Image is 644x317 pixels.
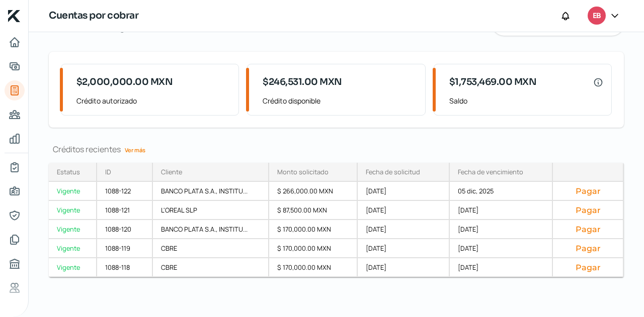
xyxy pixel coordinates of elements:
a: Adelantar facturas [5,56,25,76]
div: $ 266,000.00 MXN [269,182,358,201]
div: [DATE] [450,239,553,258]
span: $1,753,469.00 MXN [449,75,537,89]
a: Vigente [49,182,97,201]
span: Crédito autorizado [76,94,230,107]
div: 1088-118 [97,258,153,277]
a: Vigente [49,258,97,277]
a: Documentos [5,230,25,250]
h1: Cuentas por cobrar [49,9,138,23]
a: Buró de crédito [5,254,25,274]
a: Referencias [5,278,25,298]
div: [DATE] [358,258,450,277]
button: Pagar [561,262,615,272]
div: Fecha de vencimiento [458,167,523,176]
div: $ 87,500.00 MXN [269,201,358,220]
a: Inicio [5,32,25,52]
div: Monto solicitado [277,167,329,176]
a: Tus créditos [5,80,25,100]
div: $ 170,000.00 MXN [269,220,358,239]
a: Pago a proveedores [5,104,25,125]
span: EB [593,10,601,22]
div: $ 170,000.00 MXN [269,258,358,277]
a: Representantes [5,205,25,226]
div: [DATE] [450,220,553,239]
div: [DATE] [450,258,553,277]
div: BANCO PLATA S.A., INSTITU... [153,182,269,201]
div: 05 dic, 2025 [450,182,553,201]
div: 1088-121 [97,201,153,220]
div: CBRE [153,239,269,258]
div: Cliente [161,167,182,176]
a: Información general [5,181,25,201]
div: [DATE] [358,239,450,258]
button: Pagar [561,224,615,234]
a: Mi contrato [5,157,25,177]
a: Ver más [121,142,149,158]
div: BANCO PLATA S.A., INSTITU... [153,220,269,239]
div: [DATE] [450,201,553,220]
a: Vigente [49,239,97,258]
div: L'OREAL SLP [153,201,269,220]
div: Estatus [57,167,80,176]
div: [DATE] [358,201,450,220]
button: Pagar [561,243,615,253]
div: 1088-122 [97,182,153,201]
a: Vigente [49,220,97,239]
div: [DATE] [358,182,450,201]
div: ID [105,167,111,176]
span: Saldo [449,94,603,107]
button: Pagar [561,205,615,215]
div: $ 170,000.00 MXN [269,239,358,258]
button: Pagar [561,186,615,196]
span: $2,000,000.00 MXN [76,75,173,89]
div: 1088-119 [97,239,153,258]
div: [DATE] [358,220,450,239]
a: Vigente [49,201,97,220]
span: Crédito disponible [263,94,417,107]
a: Mis finanzas [5,129,25,149]
div: 1088-120 [97,220,153,239]
div: CBRE [153,258,269,277]
span: $246,531.00 MXN [263,75,342,89]
div: Fecha de solicitud [366,167,420,176]
div: Créditos recientes [49,144,624,155]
